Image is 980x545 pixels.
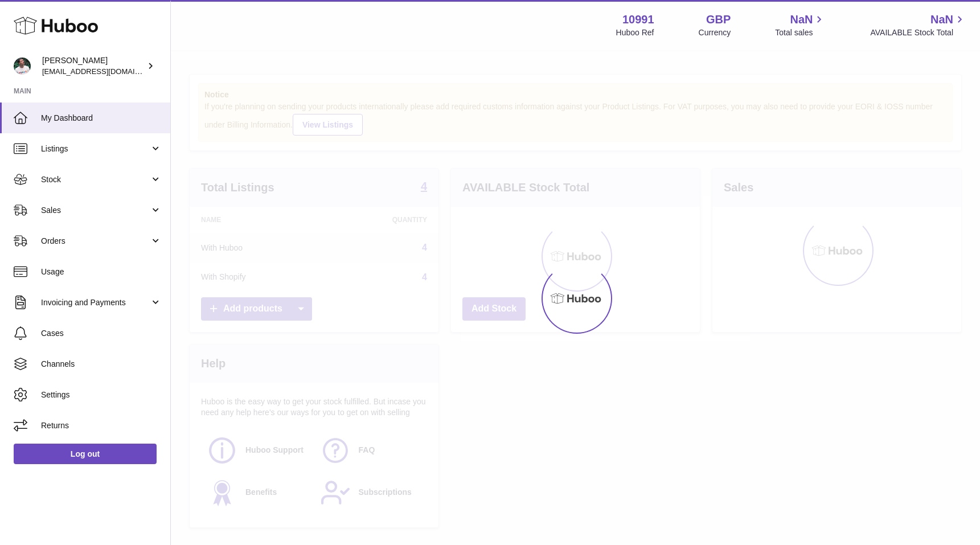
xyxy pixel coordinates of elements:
[41,420,162,431] span: Returns
[41,328,162,339] span: Cases
[42,67,167,76] span: [EMAIL_ADDRESS][DOMAIN_NAME]
[41,297,150,308] span: Invoicing and Payments
[775,12,826,38] a: NaN Total sales
[706,12,731,27] strong: GBP
[930,12,953,27] span: NaN
[775,27,826,38] span: Total sales
[616,27,654,38] div: Huboo Ref
[41,267,162,277] span: Usage
[790,12,813,27] span: NaN
[870,12,966,38] a: NaN AVAILABLE Stock Total
[41,359,162,370] span: Channels
[41,205,150,216] span: Sales
[14,444,157,464] a: Log out
[622,12,654,27] strong: 10991
[41,390,162,400] span: Settings
[41,113,162,124] span: My Dashboard
[14,58,31,75] img: timshieff@gmail.com
[41,144,150,154] span: Listings
[41,236,150,247] span: Orders
[699,27,731,38] div: Currency
[42,55,145,77] div: [PERSON_NAME]
[870,27,966,38] span: AVAILABLE Stock Total
[41,174,150,185] span: Stock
